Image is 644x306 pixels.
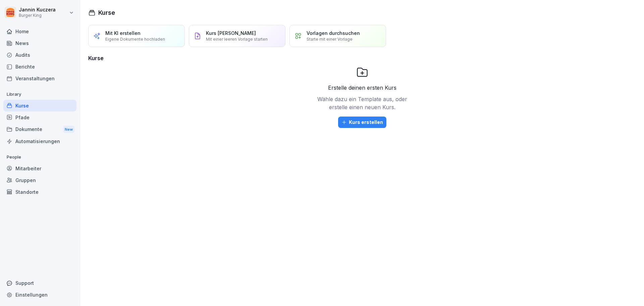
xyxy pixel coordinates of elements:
[3,26,76,37] a: Home
[3,123,76,136] a: DokumenteNew
[3,277,76,289] div: Support
[105,30,141,36] p: Mit KI erstellen
[3,73,76,84] a: Veranstaltungen
[3,100,76,112] a: Kurse
[341,119,383,126] div: Kurs erstellen
[3,89,76,100] p: Library
[19,7,56,13] p: Jannin Kuczera
[307,30,360,36] p: Vorlagen durchsuchen
[3,61,76,73] a: Berichte
[315,95,409,111] p: Wähle dazu ein Template aus, oder erstelle einen neuen Kurs.
[3,186,76,198] a: Standorte
[3,37,76,49] a: News
[3,49,76,61] a: Audits
[206,30,256,36] p: Kurs [PERSON_NAME]
[3,289,76,301] a: Einstellungen
[105,37,165,42] p: Eigene Dokumente hochladen
[3,163,76,174] a: Mitarbeiter
[3,174,76,186] a: Gruppen
[63,126,74,133] div: New
[206,37,268,42] p: Mit einer leeren Vorlage starten
[328,84,396,92] p: Erstelle deinen ersten Kurs
[3,112,76,123] a: Pfade
[3,152,76,163] p: People
[3,123,76,136] div: Dokumente
[19,13,56,18] p: Burger King
[3,135,76,147] a: Automatisierungen
[338,117,386,128] button: Kurs erstellen
[307,37,353,42] p: Starte mit einer Vorlage
[88,54,636,62] h3: Kurse
[98,8,115,17] h1: Kurse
